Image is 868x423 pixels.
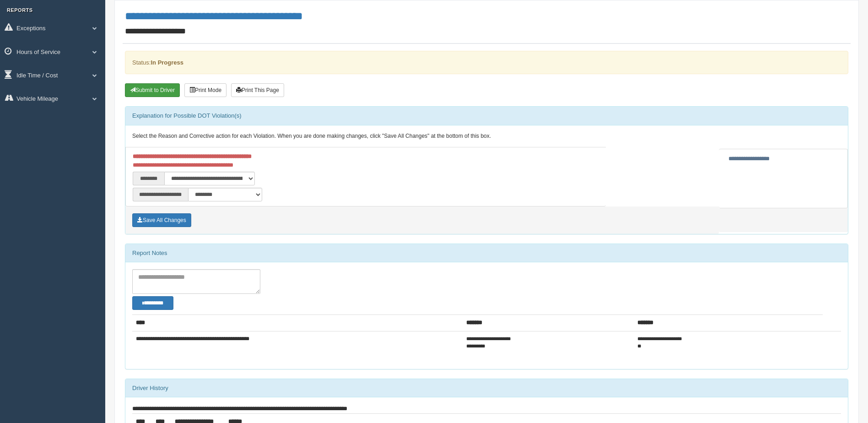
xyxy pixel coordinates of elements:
[125,51,848,74] div: Status:
[132,213,191,227] button: Save
[125,244,848,262] div: Report Notes
[125,83,180,97] button: Submit To Driver
[132,296,173,310] button: Change Filter Options
[125,379,848,397] div: Driver History
[125,125,848,147] div: Select the Reason and Corrective action for each Violation. When you are done making changes, cli...
[184,83,226,97] button: Print Mode
[231,83,284,97] button: Print This Page
[125,107,848,125] div: Explanation for Possible DOT Violation(s)
[151,59,183,66] strong: In Progress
